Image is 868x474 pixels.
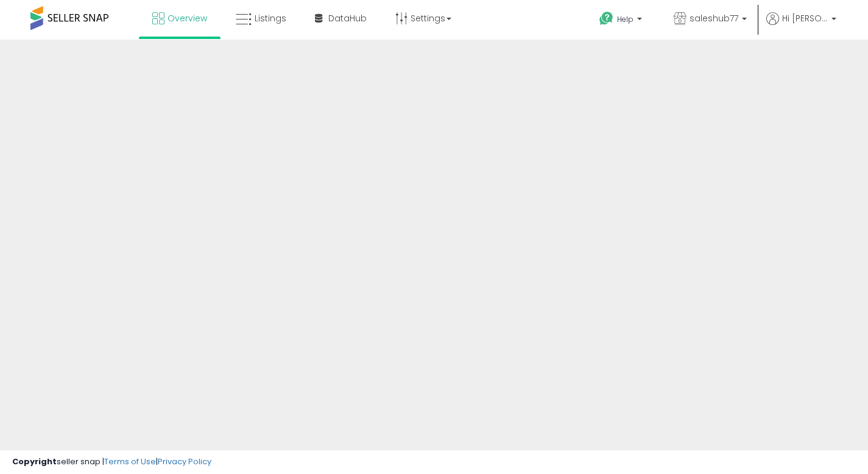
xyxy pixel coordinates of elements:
strong: Copyright [12,456,57,467]
span: Overview [168,12,207,24]
a: Help [590,2,654,40]
a: Hi [PERSON_NAME] [766,12,836,40]
span: Hi [PERSON_NAME] [782,12,828,24]
div: seller snap | | [12,456,211,468]
span: Help [617,14,633,24]
span: Listings [255,12,286,24]
a: Privacy Policy [158,456,211,467]
i: Get Help [599,11,614,26]
a: Terms of Use [104,456,156,467]
span: saleshub77 [690,12,738,24]
span: DataHub [328,12,367,24]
